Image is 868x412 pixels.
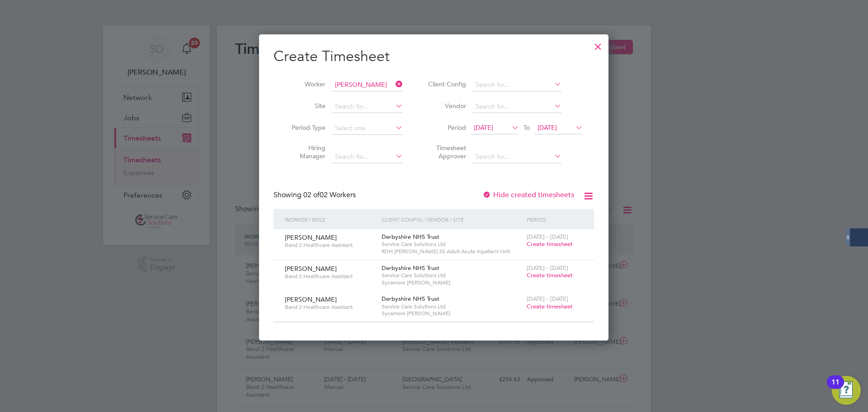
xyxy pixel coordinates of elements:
[332,79,403,91] input: Search for...
[425,144,466,160] label: Timesheet Approver
[425,80,466,88] label: Client Config
[285,242,375,249] span: Band 2 Healthcare Assistant
[303,190,356,199] span: 02 Workers
[285,233,337,242] span: [PERSON_NAME]
[538,123,557,132] span: [DATE]
[274,47,594,66] h2: Create Timesheet
[283,209,379,230] div: Worker / Role
[382,295,439,303] span: Derbyshire NHS Trust
[285,144,325,160] label: Hiring Manager
[474,123,493,132] span: [DATE]
[303,190,320,199] span: 02 of
[527,233,568,241] span: [DATE] - [DATE]
[285,102,325,110] label: Site
[285,80,325,88] label: Worker
[285,123,325,132] label: Period Type
[382,310,522,317] span: Sycamore [PERSON_NAME]
[379,209,524,230] div: Client Config / Vendor / Site
[527,295,568,303] span: [DATE] - [DATE]
[332,122,403,135] input: Select one
[285,273,375,280] span: Band 2 Healthcare Assistant
[382,264,439,272] span: Derbyshire NHS Trust
[285,303,375,311] span: Band 2 Healthcare Assistant
[472,100,561,113] input: Search for...
[285,265,337,273] span: [PERSON_NAME]
[382,241,522,248] span: Service Care Solutions Ltd
[527,303,573,310] span: Create timesheet
[527,271,573,279] span: Create timesheet
[274,190,358,200] div: Showing
[527,264,568,272] span: [DATE] - [DATE]
[482,190,574,199] label: Hide created timesheets
[425,123,466,132] label: Period
[521,122,533,133] span: To
[332,151,403,163] input: Search for...
[285,295,337,303] span: [PERSON_NAME]
[382,279,522,286] span: Sycamore [PERSON_NAME]
[332,100,403,113] input: Search for...
[382,303,522,310] span: Service Care Solutions Ltd
[472,151,561,163] input: Search for...
[425,102,466,110] label: Vendor
[382,272,522,279] span: Service Care Solutions Ltd
[527,240,573,248] span: Create timesheet
[832,376,861,405] button: Open Resource Center, 11 new notifications
[524,209,585,230] div: Period
[472,79,561,91] input: Search for...
[831,382,840,394] div: 11
[382,248,522,255] span: RDH [PERSON_NAME] 35 Adult Acute Inpatient Unit
[382,233,439,241] span: Derbyshire NHS Trust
